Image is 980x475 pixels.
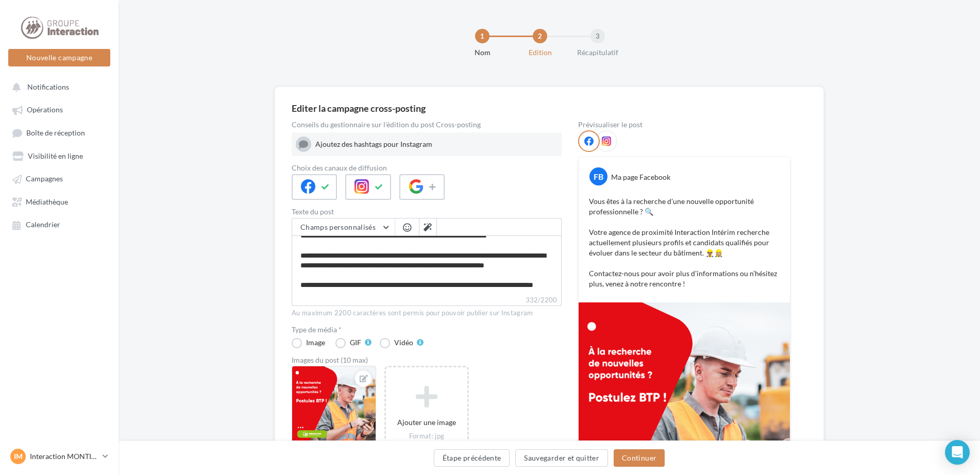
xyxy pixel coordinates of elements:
[292,208,562,215] label: Texte du post
[292,121,562,128] div: Conseils du gestionnaire sur l'édition du post Cross-posting
[30,451,98,462] p: Interaction MONTIGY
[28,151,83,160] span: Visibilité en ligne
[434,449,510,467] button: Étape précédente
[565,47,631,58] div: Récapitulatif
[292,357,562,364] div: Images du post (10 max)
[8,49,110,66] button: Nouvelle campagne
[6,77,108,96] button: Notifications
[614,449,665,467] button: Continuer
[26,197,68,206] span: Médiathèque
[6,169,112,188] a: Campagnes
[611,172,670,182] div: Ma page Facebook
[27,106,63,114] span: Opérations
[6,192,112,211] a: Médiathèque
[292,309,562,318] div: Au maximum 2200 caractères sont permis pour pouvoir publier sur Instagram
[300,223,376,231] span: Champs personnalisés
[533,29,547,43] div: 2
[6,100,112,118] a: Opérations
[589,167,607,185] div: FB
[26,175,63,183] span: Campagnes
[6,215,112,233] a: Calendrier
[292,295,562,306] label: 332/2200
[507,47,573,58] div: Edition
[26,220,60,229] span: Calendrier
[6,123,112,142] a: Boîte de réception
[475,29,489,43] div: 1
[26,128,85,137] span: Boîte de réception
[292,164,562,172] label: Choix des canaux de diffusion
[292,326,562,333] label: Type de média *
[306,339,325,346] div: Image
[292,104,426,113] div: Editer la campagne cross-posting
[8,447,110,466] a: IM Interaction MONTIGY
[350,339,361,346] div: GIF
[292,218,395,236] button: Champs personnalisés
[27,82,69,91] span: Notifications
[945,440,970,465] div: Open Intercom Messenger
[589,196,780,289] p: Vous êtes à la recherche d’une nouvelle opportunité professionnelle ? 🔍 Votre agence de proximité...
[515,449,608,467] button: Sauvegarder et quitter
[6,146,112,165] a: Visibilité en ligne
[315,139,557,149] div: Ajoutez des hashtags pour Instagram
[578,121,790,128] div: Prévisualiser le post
[394,339,413,346] div: Vidéo
[590,29,605,43] div: 3
[449,47,515,58] div: Nom
[14,451,23,462] span: IM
